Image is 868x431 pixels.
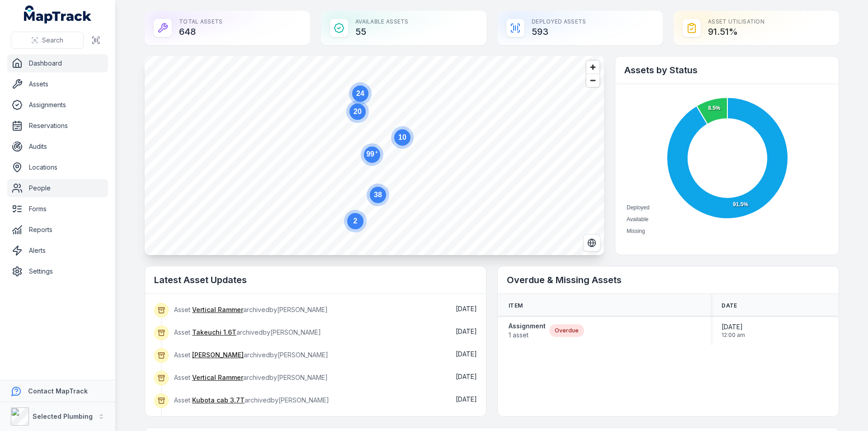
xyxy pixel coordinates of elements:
a: Dashboard [7,54,108,72]
a: Audits [7,137,108,156]
a: Takeuchi 1.6T [192,328,236,337]
tspan: + [375,150,378,155]
a: Assets [7,75,108,93]
span: Deployed [627,204,650,211]
a: Vertical Rammer [192,373,243,382]
strong: Selected Plumbing [33,412,93,420]
text: 99 [366,150,378,158]
text: 2 [354,217,358,225]
h2: Overdue & Missing Assets [507,274,830,286]
a: Forms [7,200,108,218]
time: 7/31/2025, 12:00:00 AM [722,322,745,339]
span: Asset archived by [PERSON_NAME] [174,396,329,404]
canvas: Map [145,56,604,255]
strong: Contact MapTrack [28,387,88,395]
div: Overdue [549,324,584,337]
a: Vertical Rammer [192,305,243,314]
a: Locations [7,158,108,176]
time: 8/19/2025, 10:32:04 AM [456,305,477,313]
a: Reservations [7,117,108,135]
a: Alerts [7,242,108,260]
button: Switch to Satellite View [583,234,600,251]
span: Asset archived by [PERSON_NAME] [174,328,321,336]
span: Missing [627,228,645,234]
span: Item [509,302,523,309]
button: Zoom out [586,74,599,87]
a: Assignment1 asset [509,322,546,340]
span: Asset archived by [PERSON_NAME] [174,374,328,381]
span: Available [627,216,648,223]
text: 24 [356,90,364,97]
a: MapTrack [24,5,92,24]
span: 12:00 am [722,332,745,339]
span: [DATE] [456,395,477,403]
span: 1 asset [509,331,546,340]
button: Zoom in [586,61,599,74]
h2: Assets by Status [624,64,830,76]
span: Asset archived by [PERSON_NAME] [174,351,328,359]
a: Kubota cab 3.7T [192,396,245,405]
span: [DATE] [456,327,477,335]
text: 10 [398,133,406,141]
strong: Assignment [509,322,546,331]
span: [DATE] [722,322,745,332]
text: 38 [374,191,382,199]
span: [DATE] [456,350,477,358]
a: People [7,179,108,197]
a: Assignments [7,96,108,114]
h2: Latest Asset Updates [154,274,477,286]
span: [DATE] [456,305,477,313]
span: Search [42,36,63,45]
a: [PERSON_NAME] [192,350,244,360]
time: 8/19/2025, 10:32:04 AM [456,373,477,380]
a: Settings [7,262,108,280]
button: Search [11,32,84,49]
text: 20 [354,108,362,115]
span: [DATE] [456,373,477,380]
a: Reports [7,221,108,239]
time: 8/19/2025, 10:32:04 AM [456,350,477,358]
span: Asset archived by [PERSON_NAME] [174,306,328,313]
time: 8/19/2025, 10:32:04 AM [456,327,477,335]
time: 8/19/2025, 10:32:04 AM [456,395,477,403]
span: Date [722,302,737,309]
